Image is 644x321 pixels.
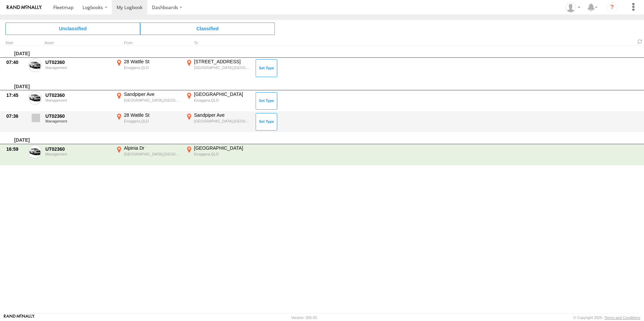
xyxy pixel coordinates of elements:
span: Click to view Unclassified Trips [5,23,140,35]
label: Click to View Event Location [115,91,182,111]
div: Enoggera,QLD [124,119,181,123]
div: [GEOGRAPHIC_DATA] [194,145,251,151]
div: Alpinia Dr [124,145,181,151]
div: Asset [44,41,112,45]
div: Management [45,152,111,156]
img: rand-logo.svg [7,5,42,10]
div: David Nguyen [563,2,583,12]
div: UT02360 [45,59,111,65]
label: Click to View Event Location [185,59,252,78]
div: 28 Wattle St [124,59,181,65]
div: Enoggera,QLD [194,152,251,156]
div: 28 Wattle St [124,112,181,118]
label: Click to View Event Location [185,145,252,165]
div: To [185,41,252,45]
div: Management [45,119,111,123]
div: [GEOGRAPHIC_DATA],[GEOGRAPHIC_DATA] [124,152,181,156]
label: Click to View Event Location [115,145,182,165]
div: Management [45,66,111,70]
i: ? [607,2,617,13]
a: Visit our Website [4,314,35,321]
div: [STREET_ADDRESS] [194,59,251,65]
div: UT02360 [45,92,111,98]
div: Enoggera,QLD [194,98,251,103]
label: Click to View Event Location [185,112,252,132]
div: 07:36 [6,113,25,119]
div: Click to Sort [5,41,26,45]
div: UT02360 [45,146,111,152]
a: Terms and Conditions [605,316,640,320]
div: 07:40 [6,59,25,65]
button: Click to Set [256,59,277,77]
div: [GEOGRAPHIC_DATA],[GEOGRAPHIC_DATA] [124,98,181,103]
span: Click to view Classified Trips [140,23,275,35]
div: From [115,41,182,45]
label: Click to View Event Location [115,59,182,78]
div: UT02360 [45,113,111,119]
div: [GEOGRAPHIC_DATA] [194,91,251,97]
div: 16:59 [6,146,25,152]
label: Click to View Event Location [115,112,182,132]
button: Click to Set [256,92,277,110]
div: Version: 305.03 [291,316,317,320]
span: Refresh [636,38,644,45]
div: Sandpiper Ave [124,91,181,97]
div: Sandpiper Ave [194,112,251,118]
div: 17:45 [6,92,25,98]
div: [GEOGRAPHIC_DATA],[GEOGRAPHIC_DATA] [194,65,251,70]
div: Management [45,98,111,102]
label: Click to View Event Location [185,91,252,111]
div: Enoggera,QLD [124,65,181,70]
button: Click to Set [256,113,277,131]
div: [GEOGRAPHIC_DATA],[GEOGRAPHIC_DATA] [194,119,251,123]
div: © Copyright 2025 - [573,316,640,320]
